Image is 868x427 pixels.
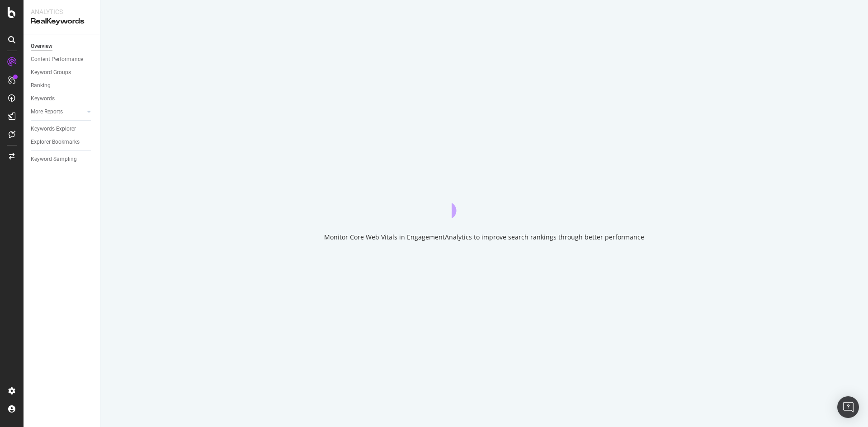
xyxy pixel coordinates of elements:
[31,107,85,117] a: More Reports
[31,124,76,134] div: Keywords Explorer
[837,396,859,418] div: Open Intercom Messenger
[31,55,94,64] a: Content Performance
[31,81,94,90] a: Ranking
[31,94,55,103] div: Keywords
[31,137,80,147] div: Explorer Bookmarks
[31,155,77,164] div: Keyword Sampling
[31,107,63,117] div: More Reports
[31,81,51,90] div: Ranking
[31,155,94,164] a: Keyword Sampling
[31,68,94,77] a: Keyword Groups
[31,94,94,103] a: Keywords
[31,16,93,27] div: RealKeywords
[31,7,93,16] div: Analytics
[31,137,94,147] a: Explorer Bookmarks
[31,124,94,134] a: Keywords Explorer
[31,55,83,64] div: Content Performance
[452,186,517,218] div: animation
[31,42,52,51] div: Overview
[31,68,71,77] div: Keyword Groups
[31,42,94,51] a: Overview
[324,233,644,242] div: Monitor Core Web Vitals in EngagementAnalytics to improve search rankings through better performance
